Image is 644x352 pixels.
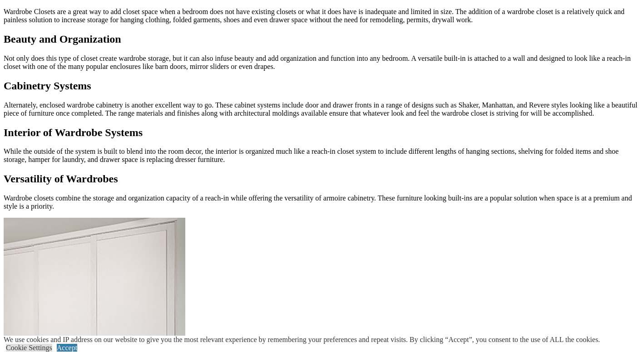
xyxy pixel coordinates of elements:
[4,173,640,185] h2: Versatility of Wardrobes
[4,101,640,117] p: Alternately, enclosed wardrobe cabinetry is another excellent way to go. These cabinet systems in...
[4,80,640,92] h2: Cabinetry Systems
[4,194,640,210] p: Wardrobe closets combine the storage and organization capacity of a reach-in while offering the v...
[4,54,640,71] p: Not only does this type of closet create wardrobe storage, but it can also infuse beauty and add ...
[4,147,640,164] p: While the outside of the system is built to blend into the room decor, the interior is organized ...
[4,8,640,24] p: Wardrobe Closets are a great way to add closet space when a bedroom does not have existing closet...
[6,344,52,352] a: Cookie Settings
[4,127,640,139] h2: Interior of Wardrobe Systems
[4,33,640,45] h2: Beauty and Organization
[57,344,77,352] a: Accept
[4,336,600,344] div: We use cookies and IP address on our website to give you the most relevant experience by remember...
